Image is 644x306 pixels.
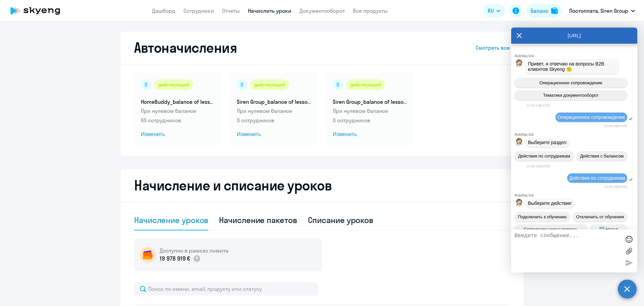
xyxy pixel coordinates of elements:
[551,7,558,14] img: balance
[577,151,627,161] button: Действия с балансом
[515,59,523,69] img: bot avatar
[590,224,628,234] button: ➡️ Назад
[160,247,228,254] h5: Доступно в рамках лимита
[308,215,374,225] div: Списание уроков
[580,154,624,159] span: Действия с балансом
[248,7,291,14] a: Начислить уроки
[237,98,311,105] h5: Siren Group_balance of lessons
[576,214,624,219] span: Отключить от обучения
[488,7,494,15] span: RU
[183,7,214,14] a: Сотрудники
[527,164,550,168] time: 12:25:20[DATE]
[515,90,627,100] button: Тематики документооборот
[528,61,605,72] span: Привет, я отвечаю на вопросы B2B клиентов Skyeng 🙂
[557,115,625,120] span: Операционное сопровождение
[528,140,568,145] span: Выберите раздел:
[134,40,237,56] h2: Автоначисления
[250,79,289,90] div: действующий
[515,199,523,209] img: bot avatar
[569,175,625,181] span: Действия по сотрудникам
[527,103,550,107] time: 12:25:13[DATE]
[518,214,567,219] span: Подключить к обучению
[566,3,638,19] button: Постоплата, Siren Group
[543,93,599,98] span: Тематики документооборот
[573,212,627,222] button: Отключить от обучения
[528,201,573,206] span: Выберите действие:
[333,98,407,105] h5: Siren Group_balance of lessons
[141,98,215,105] h5: HomeBuddy_balance of lessons
[483,4,505,17] button: RU
[333,116,407,124] p: 0 сотрудников
[515,224,587,234] button: Сотруднику нужна помощь
[237,107,311,115] p: При нулевом балансе
[599,227,618,232] span: ➡️ Назад
[300,7,345,14] a: Документооборот
[333,130,407,138] span: Изменить
[476,44,510,52] a: Смотреть все
[160,254,190,263] p: 19 978 919 €
[141,107,215,115] p: При нулевом балансе
[134,282,318,296] input: Поиск по имени, email, продукту или статусу
[515,151,574,161] button: Действия по сотрудникам
[134,177,510,193] h2: Начисление и списание уроков
[518,154,570,159] span: Действия по сотрудникам
[141,116,215,124] p: 65 сотрудников
[346,79,385,90] div: действующий
[154,79,193,90] div: действующий
[134,215,208,225] div: Начисление уроков
[237,116,311,124] p: 0 сотрудников
[531,7,548,15] div: Баланс
[219,215,297,225] div: Начисление пакетов
[141,130,215,138] span: Изменить
[515,54,637,58] div: Autofaq bot
[222,7,240,14] a: Отчеты
[353,7,388,14] a: Все продукты
[515,193,637,197] div: Autofaq bot
[515,212,570,222] button: Подключить к обучению
[569,7,628,15] p: Постоплата, Siren Group
[237,130,311,138] span: Изменить
[524,227,578,232] span: Сотруднику нужна помощь
[624,246,634,256] label: Лимит 10 файлов
[152,7,175,14] a: Дашборд
[515,138,523,148] img: bot avatar
[515,78,627,88] button: Операционное сопровождение
[333,107,407,115] p: При нулевом балансе
[515,132,637,136] div: Autofaq bot
[140,247,156,263] img: wallet-circle.png
[604,185,627,188] time: 12:25:22[DATE]
[539,80,602,85] span: Операционное сопровождение
[527,4,562,17] button: Балансbalance
[604,124,627,128] time: 12:25:18[DATE]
